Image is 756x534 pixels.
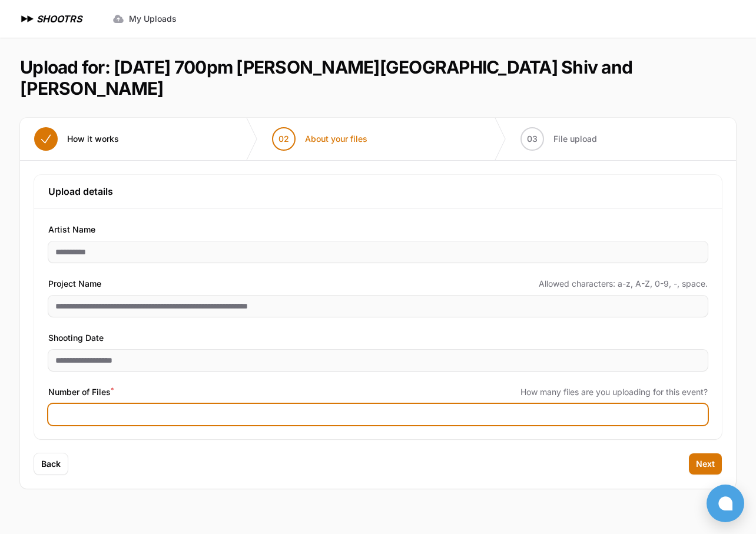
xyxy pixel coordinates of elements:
a: My Uploads [105,8,184,29]
span: File upload [553,133,597,145]
img: SHOOTRS [19,12,37,26]
span: 03 [527,133,538,145]
span: Shooting Date [48,331,104,345]
button: 03 File upload [506,118,611,160]
span: My Uploads [129,13,177,25]
span: Allowed characters: a-z, A-Z, 0-9, -, space. [539,278,708,290]
span: How many files are you uploading for this event? [520,386,708,398]
button: How it works [20,118,133,160]
span: How it works [67,133,119,145]
h1: SHOOTRS [37,12,82,26]
button: Next [689,453,722,475]
span: Artist Name [48,223,95,237]
button: 02 About your files [258,118,382,160]
button: Back [34,453,68,475]
span: Project Name [48,277,101,291]
h1: Upload for: [DATE] 700pm [PERSON_NAME][GEOGRAPHIC_DATA] Shiv and [PERSON_NAME] [20,57,727,99]
span: About your files [305,133,367,145]
h3: Upload details [48,184,708,198]
span: Number of Files [48,385,114,399]
button: Open chat window [707,485,744,522]
span: Next [696,458,715,470]
span: 02 [278,133,289,145]
span: Back [41,458,61,470]
a: SHOOTRS SHOOTRS [19,12,82,26]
